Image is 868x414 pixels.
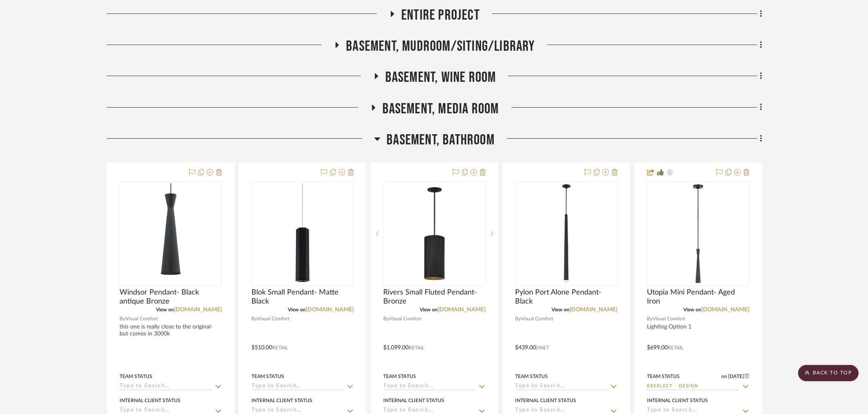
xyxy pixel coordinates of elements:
[120,183,221,284] img: Windsor Pendant- Black antique Bronze
[401,7,480,24] span: Entire Project
[384,183,485,284] img: Rivers Small Fluted Pendant- Bronze
[383,383,476,391] input: Type to Search…
[683,307,701,312] span: View on
[389,315,421,323] span: Visual Comfort
[387,131,495,149] span: Basement, Bathroom
[251,397,312,404] div: Internal Client Status
[647,288,749,306] span: Utopia Mini Pendant- Aged Iron
[383,397,444,404] div: Internal Client Status
[120,182,222,285] div: 0
[174,307,222,313] a: [DOMAIN_NAME]
[156,307,174,312] span: View on
[552,307,570,312] span: View on
[438,307,486,313] a: [DOMAIN_NAME]
[288,307,306,312] span: View on
[346,38,535,55] span: Basement, Mudroom/Siting/Library
[251,383,344,391] input: Type to Search…
[647,373,680,380] div: Team Status
[382,100,499,118] span: Basement, Media Room
[385,69,496,86] span: Basement, Wine Room
[383,288,486,306] span: Rivers Small Fluted Pendant- Bronze
[252,183,353,284] img: Blok Small Pendant- Matte Black
[120,397,181,404] div: Internal Client Status
[721,374,727,379] span: on
[120,288,222,306] span: Windsor Pendant- Black antique Bronze
[521,315,553,323] span: Visual Comfort
[648,183,748,284] img: Utopia Mini Pendant- Aged Iron
[120,373,152,380] div: Team Status
[515,182,617,285] div: 0
[515,373,548,380] div: Team Status
[420,307,438,312] span: View on
[515,288,617,306] span: Pylon Port Alone Pendant- Black
[727,373,745,379] span: [DATE]
[384,182,485,285] div: 0
[383,315,389,323] span: By
[515,315,521,323] span: By
[257,315,289,323] span: Visual Comfort
[653,315,685,323] span: Visual Comfort
[570,307,617,313] a: [DOMAIN_NAME]
[515,397,576,404] div: Internal Client Status
[251,373,284,380] div: Team Status
[120,383,212,391] input: Type to Search…
[306,307,354,313] a: [DOMAIN_NAME]
[251,315,257,323] span: By
[515,383,608,391] input: Type to Search…
[647,315,653,323] span: By
[516,183,617,284] img: Pylon Port Alone Pendant- Black
[125,315,158,323] span: Visual Comfort
[798,365,859,381] scroll-to-top-button: BACK TO TOP
[647,182,749,285] div: 0
[701,307,749,313] a: [DOMAIN_NAME]
[647,383,739,391] input: Type to Search…
[251,288,354,306] span: Blok Small Pendant- Matte Black
[120,315,125,323] span: By
[647,397,708,404] div: Internal Client Status
[383,373,416,380] div: Team Status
